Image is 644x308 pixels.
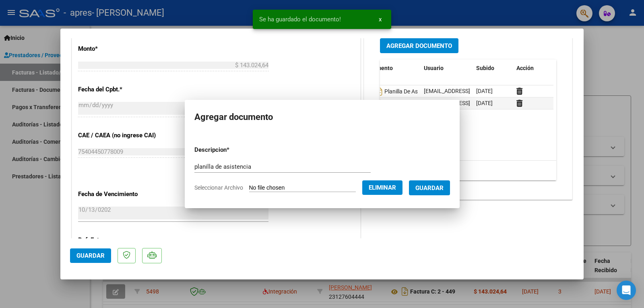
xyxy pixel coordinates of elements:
button: Eliminar [362,180,402,195]
p: Fecha de Vencimiento [78,190,161,199]
button: Guardar [70,248,111,263]
datatable-header-cell: Subido [473,60,513,77]
p: CAE / CAEA (no ingrese CAI) [78,131,161,140]
datatable-header-cell: Documento [360,60,421,77]
span: Guardar [415,184,444,192]
button: Agregar Documento [380,38,458,53]
span: x [379,16,382,23]
span: [DATE] [476,88,493,94]
span: Seleccionar Archivo [194,184,243,191]
span: [EMAIL_ADDRESS][DOMAIN_NAME] - [PERSON_NAME] [424,88,560,94]
p: Descripcion [194,145,271,155]
datatable-header-cell: Usuario [421,60,473,77]
p: Ref. Externa [78,236,161,245]
div: Open Intercom Messenger [617,281,636,300]
button: Guardar [409,180,450,195]
span: Guardar [76,252,105,259]
datatable-header-cell: Acción [513,60,553,77]
span: Subido [476,65,494,71]
span: Acción [516,65,534,71]
span: Se ha guardado el documento! [259,15,341,23]
span: [DATE] [476,100,493,106]
div: DOCUMENTACIÓN RESPALDATORIA [364,32,572,199]
p: Fecha del Cpbt. [78,85,161,94]
p: Monto [78,44,161,54]
h2: Agregar documento [194,110,450,125]
span: Eliminar [369,184,396,191]
div: 2 total [380,161,556,181]
span: Planilla De Asistencia [363,88,437,95]
span: Usuario [424,65,444,71]
span: Agregar Documento [386,42,452,50]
